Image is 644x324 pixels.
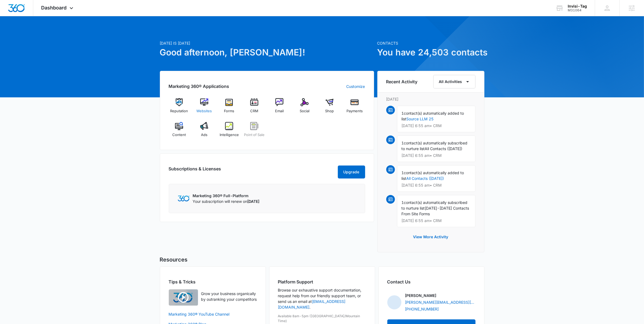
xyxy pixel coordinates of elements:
span: Payments [346,108,363,114]
span: contact(s) automatically subscribed to nurture list [402,200,468,210]
span: CRM [250,108,258,114]
a: Customize [346,84,365,89]
h1: Good afternoon, [PERSON_NAME]! [160,46,374,59]
span: All Contacts ([DATE]) [425,146,463,151]
h2: Tips & Tricks [169,279,257,285]
span: Social [300,108,309,114]
a: Source LLM 25 [407,117,434,121]
a: All Contacts ([DATE]) [407,176,444,181]
span: 1 [402,141,404,145]
span: contact(s) automatically subscribed to nurture list [402,141,468,151]
a: Social [294,98,315,118]
span: Email [275,108,284,114]
span: [DATE]-[DATE] Contacts From Site Forms [402,206,469,216]
a: Intelligence [219,122,240,141]
button: All Activities [433,75,475,88]
span: contact(s) automatically added to list [402,170,464,181]
p: Available 8am-5pm ([GEOGRAPHIC_DATA]/Mountain Time) [278,314,366,323]
h1: You have 24,503 contacts [377,46,484,59]
a: Email [269,98,290,118]
div: account id [568,8,587,12]
p: [DATE] 6:55 am • CRM [402,154,471,157]
span: Intelligence [220,132,239,138]
a: Payments [344,98,365,118]
span: Ads [201,132,207,138]
p: [DATE] is [DATE] [160,40,374,46]
h2: Marketing 360® Applications [169,83,229,90]
p: Browse our exhaustive support documentation, request help from our friendly support team, or send... [278,287,366,310]
a: [PERSON_NAME][EMAIL_ADDRESS][PERSON_NAME][DOMAIN_NAME] [405,299,475,305]
h2: Subscriptions & Licenses [169,166,221,176]
button: Upgrade [338,166,365,178]
p: [DATE] [386,96,475,102]
span: Reputation [170,108,188,114]
div: account name [568,4,587,8]
a: [PHONE_NUMBER] [405,306,439,312]
span: Websites [196,108,212,114]
span: Point of Sale [244,132,265,138]
span: Dashboard [41,5,67,11]
button: View More Activity [408,230,454,243]
a: Shop [319,98,340,118]
p: [DATE] 6:55 am • CRM [402,219,471,223]
span: 1 [402,200,404,205]
img: Marketing 360 Logo [178,196,190,201]
a: Marketing 360® YouTube Channel [169,311,257,317]
p: [PERSON_NAME] [405,293,437,298]
span: Content [172,132,186,138]
a: Websites [194,98,214,118]
span: 1 [402,111,404,115]
h2: Contact Us [387,279,475,285]
p: Contacts [377,40,484,46]
h5: Resources [160,256,484,264]
h2: Platform Support [278,279,366,285]
p: [DATE] 6:55 am • CRM [402,183,471,187]
span: 1 [402,170,404,175]
a: Reputation [169,98,190,118]
img: Quick Overview Video [169,289,198,306]
span: Shop [325,108,334,114]
span: Forms [224,108,234,114]
h6: Recent Activity [386,78,418,85]
a: Point of Sale [244,122,265,141]
span: contact(s) automatically added to list [402,111,464,121]
span: [DATE] [247,199,260,204]
a: Ads [194,122,214,141]
p: [DATE] 6:55 am • CRM [402,124,471,128]
p: Marketing 360® Full-Platform [193,193,260,199]
a: Forms [219,98,240,118]
p: Grow your business organically by outranking your competitors [201,291,257,302]
p: Your subscription will renew on [193,199,260,204]
a: Content [169,122,190,141]
a: CRM [244,98,265,118]
img: Anastasia Martin-Wegryn [387,295,401,309]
